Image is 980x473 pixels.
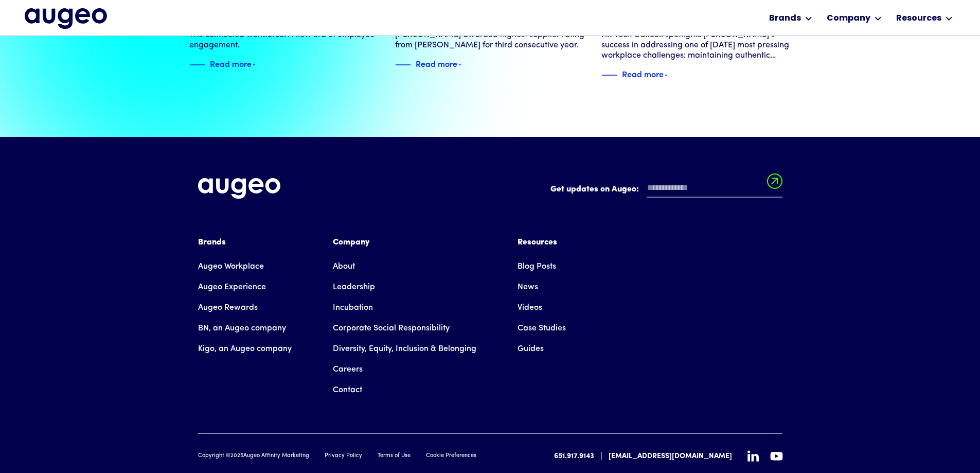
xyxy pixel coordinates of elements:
[333,339,476,359] a: Diversity, Equity, Inclusion & Belonging
[189,59,205,71] img: Blue decorative line
[333,318,450,339] a: Corporate Social Responsibility
[622,67,664,80] div: Read more
[518,339,544,359] a: Guides
[253,59,268,71] img: Blue text arrow
[518,297,542,318] a: Videos
[518,277,538,297] a: News
[769,12,801,25] div: Brands
[550,178,782,203] form: Email Form
[25,8,107,30] a: home
[210,57,252,69] div: Read more
[198,178,280,199] img: Augeo's full logo in white.
[198,256,264,277] a: Augeo Workplace
[198,236,292,249] div: Brands
[198,277,266,297] a: Augeo Experience
[665,69,680,81] img: Blue text arrow
[333,277,375,297] a: Leadership
[518,236,566,249] div: Resources
[395,59,411,71] img: Blue decorative line
[827,12,870,25] div: Company
[609,451,732,462] a: [EMAIL_ADDRESS][DOMAIN_NAME]
[601,30,791,61] div: HR Tech Outlook spotlights [PERSON_NAME]'s success in addressing one of [DATE] most pressing work...
[554,451,594,462] a: 651.917.9143
[601,69,617,81] img: Blue decorative line
[518,256,556,277] a: Blog Posts
[458,59,474,71] img: Blue text arrow
[333,297,373,318] a: Incubation
[395,30,585,50] div: [PERSON_NAME] awarded highest supplier rating from [PERSON_NAME] for third consecutive year.
[333,236,476,249] div: Company
[230,453,243,459] span: 2025
[518,318,566,339] a: Case Studies
[600,450,602,463] div: |
[333,359,363,380] a: Careers
[198,297,258,318] a: Augeo Rewards
[333,256,355,277] a: About
[325,452,362,461] a: Privacy Policy
[333,380,362,400] a: Contact
[198,452,309,461] div: Copyright © Augeo Affinity Marketing
[896,12,941,25] div: Resources
[189,30,379,50] div: The connected workforce: A new era of employee engagement.
[426,452,476,461] a: Cookie Preferences
[767,173,782,195] input: Submit
[550,183,639,196] label: Get updates on Augeo:
[378,452,411,461] a: Terms of Use
[198,339,292,359] a: Kigo, an Augeo company
[416,57,457,69] div: Read more
[198,318,286,339] a: BN, an Augeo company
